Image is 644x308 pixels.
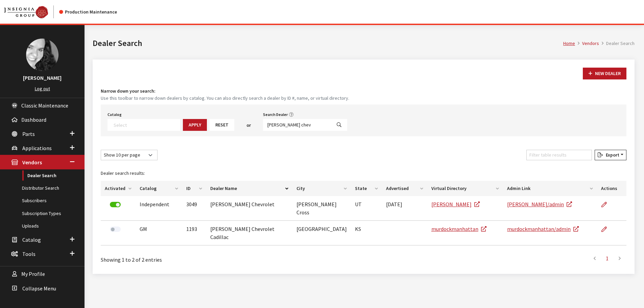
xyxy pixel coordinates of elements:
[26,39,58,71] img: Khrystal Dorton
[22,236,41,243] span: Catalog
[575,40,599,47] li: Vendors
[114,122,180,128] textarea: Search
[382,196,427,221] td: [DATE]
[292,196,351,221] td: [PERSON_NAME] Cross
[427,181,503,196] th: Virtual Directory: activate to sort column ascending
[507,201,572,208] a: [PERSON_NAME]/admin
[22,159,42,166] span: Vendors
[292,181,351,196] th: City: activate to sort column ascending
[21,102,68,109] span: Classic Maintenance
[599,40,635,47] li: Dealer Search
[22,251,35,257] span: Tools
[101,166,626,181] caption: Dealer search results:
[7,74,78,82] h3: [PERSON_NAME]
[507,226,579,232] a: murdockmanhattan/admin
[206,196,292,221] td: [PERSON_NAME] Chevrolet
[351,181,382,196] th: State: activate to sort column ascending
[210,119,234,131] button: Reset
[22,285,56,292] span: Collapse Menu
[182,181,206,196] th: ID: activate to sort column ascending
[110,227,121,232] label: Activate Dealer
[351,221,382,245] td: KS
[246,122,251,129] span: or
[136,196,182,221] td: Independent
[101,181,136,196] th: Activated: activate to sort column ascending
[21,116,46,123] span: Dashboard
[136,181,182,196] th: Catalog: activate to sort column ascending
[503,181,597,196] th: Admin Link: activate to sort column ascending
[136,221,182,245] td: GM
[108,119,180,131] span: Select
[431,226,486,232] a: murdockmanhattan
[263,119,331,131] input: Search
[21,271,45,278] span: My Profile
[526,150,592,160] input: Filter table results
[263,112,288,118] label: Search Dealer
[101,251,315,264] div: Showing 1 to 2 of 2 entries
[182,221,206,245] td: 1193
[601,196,613,213] a: Edit Dealer
[93,37,563,49] h1: Dealer Search
[603,152,619,158] span: Export
[206,181,292,196] th: Dealer Name: activate to sort column descending
[595,150,626,160] button: Export
[351,196,382,221] td: UT
[206,221,292,245] td: [PERSON_NAME] Chevrolet Cadillac
[597,181,626,196] th: Actions
[22,131,35,137] span: Parts
[101,88,626,95] h4: Narrow down your search:
[59,8,117,16] div: Production Maintenance
[431,201,480,208] a: [PERSON_NAME]
[108,112,122,118] label: Catalog
[183,119,207,131] button: Apply
[601,221,613,238] a: Edit Dealer
[22,145,52,151] span: Applications
[35,86,50,92] a: Log out
[4,5,59,18] a: Insignia Group logo
[292,221,351,245] td: [GEOGRAPHIC_DATA]
[182,196,206,221] td: 3049
[110,202,121,207] label: Deactivate Dealer
[583,68,626,79] button: New Dealer
[563,40,575,46] a: Home
[601,252,613,265] a: 1
[4,6,48,18] img: Catalog Maintenance
[382,181,427,196] th: Advertised: activate to sort column ascending
[331,119,347,131] button: Search
[101,95,626,102] small: Use this toolbar to narrow down dealers by catalog. You can also directly search a dealer by ID #...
